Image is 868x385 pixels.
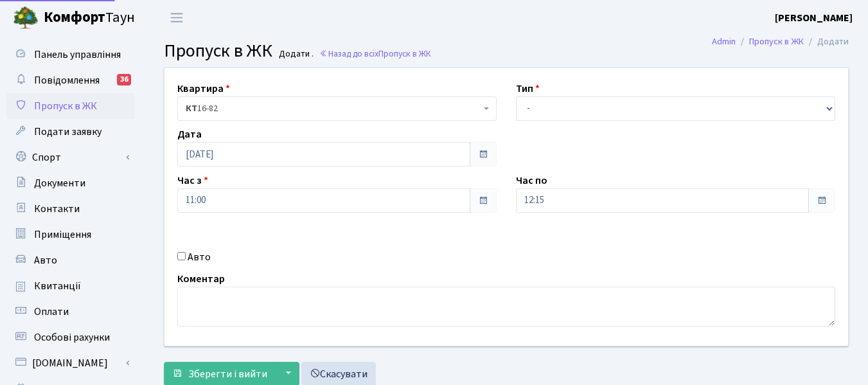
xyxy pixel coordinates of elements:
a: Документи [6,170,135,196]
label: Час з [177,173,208,188]
div: 36 [117,74,131,85]
label: Дата [177,127,202,142]
label: Квартира [177,81,230,96]
a: Пропуск в ЖК [6,93,135,119]
a: Оплати [6,299,135,325]
span: Повідомлення [34,73,100,87]
span: Квитанції [34,279,81,293]
b: [PERSON_NAME] [775,11,853,25]
a: Особові рахунки [6,325,135,350]
span: Панель управління [34,48,121,62]
a: Контакти [6,196,135,222]
span: Таун [44,7,135,29]
span: <b>КТ</b>&nbsp;&nbsp;&nbsp;&nbsp;16-82 [186,102,481,115]
a: Спорт [6,145,135,170]
a: [PERSON_NAME] [775,10,853,26]
a: Повідомлення36 [6,67,135,93]
a: Admin [712,35,736,48]
span: Пропуск в ЖК [378,48,431,60]
span: Пропуск в ЖК [164,38,272,64]
a: Панель управління [6,42,135,67]
span: Авто [34,253,57,267]
span: Документи [34,176,85,190]
label: Тип [516,81,540,96]
span: Подати заявку [34,125,102,139]
span: Приміщення [34,228,91,242]
a: Назад до всіхПропуск в ЖК [319,48,431,60]
nav: breadcrumb [693,28,868,55]
label: Коментар [177,271,225,287]
span: Особові рахунки [34,330,110,345]
a: Пропуск в ЖК [749,35,804,48]
a: Приміщення [6,222,135,247]
img: logo.png [13,5,39,31]
span: <b>КТ</b>&nbsp;&nbsp;&nbsp;&nbsp;16-82 [177,96,497,121]
a: [DOMAIN_NAME] [6,350,135,376]
label: Авто [188,249,211,265]
span: Контакти [34,202,80,216]
b: Комфорт [44,7,105,28]
span: Зберегти і вийти [188,367,267,381]
span: Оплати [34,305,69,319]
li: Додати [804,35,849,49]
span: Пропуск в ЖК [34,99,97,113]
a: Авто [6,247,135,273]
b: КТ [186,102,197,115]
label: Час по [516,173,547,188]
a: Квитанції [6,273,135,299]
a: Подати заявку [6,119,135,145]
small: Додати . [276,49,314,60]
button: Переключити навігацію [161,7,193,28]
